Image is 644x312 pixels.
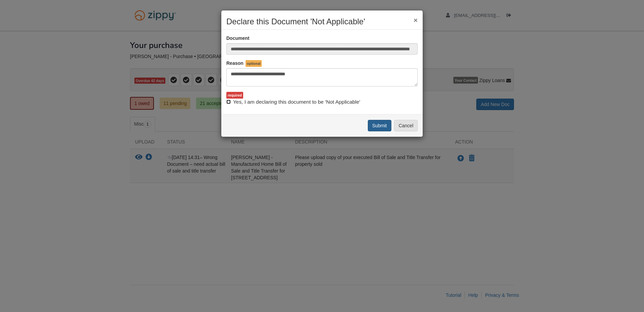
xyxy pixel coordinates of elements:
[246,60,262,67] span: optional
[226,43,418,55] input: Doc Name
[226,60,244,67] label: Reason
[394,120,418,131] button: Cancel
[226,68,418,86] textarea: Reasons Why
[414,17,418,24] button: ×
[226,100,231,104] input: Yes, I am declaring this document to be 'Not Applicable'
[226,35,249,42] label: Document
[226,98,360,106] label: Yes, I am declaring this document to be 'Not Applicable'
[226,17,418,26] h2: Declare this Document 'Not Applicable'
[368,120,391,131] button: Submit
[226,92,243,99] div: required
